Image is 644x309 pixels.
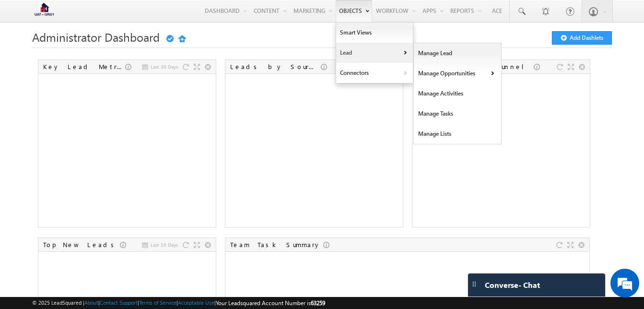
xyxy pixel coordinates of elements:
a: Manage Tasks [414,104,502,124]
span: Last 10 Days [151,240,178,249]
span: Your Leadsquared Account Number is [216,299,325,307]
span: 63259 [311,299,325,307]
div: Top New Leads [43,240,120,249]
div: Chat with us now [50,50,161,63]
img: carter-drag [470,280,478,288]
em: Start Chat [130,240,174,253]
a: Manage Lead [414,43,502,63]
a: Contact Support [100,299,138,306]
button: Add Dashlets [552,31,612,45]
img: d_60004797649_company_0_60004797649 [16,50,40,63]
a: Connectors [336,63,413,83]
div: Leads by Sources [230,62,321,71]
div: Minimize live chat window [157,5,180,28]
span: Converse - Chat [485,281,540,289]
a: Manage Activities [414,83,502,104]
a: Terms of Service [139,299,176,306]
a: Manage Opportunities [414,63,502,83]
a: About [84,299,98,306]
textarea: Type your message and hit 'Enter' [12,89,175,232]
img: Custom Logo [32,2,56,19]
a: Manage Lists [414,124,502,144]
div: Team Task Summary [230,240,323,249]
a: Lead [336,43,413,63]
span: Last 30 Days [151,62,178,71]
a: Smart Views [336,23,413,43]
span: © 2025 LeadSquared | | | | | [32,298,325,308]
span: Administrator Dashboard [32,29,160,45]
div: Key Lead Metrics [43,62,125,71]
a: Acceptable Use [178,299,214,306]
